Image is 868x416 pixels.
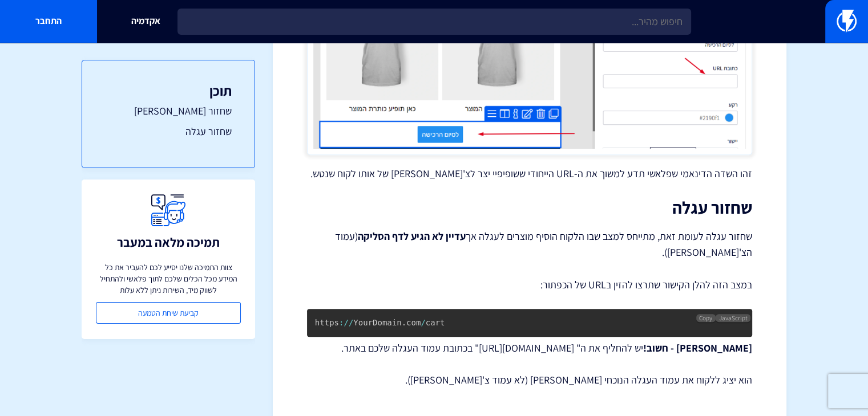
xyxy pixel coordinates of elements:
strong: [PERSON_NAME] - חשוב! [643,341,752,354]
strong: עדיין לא הגיע לדף הסליקה [358,230,466,243]
p: זהו השדה הדינאמי שפלאשי תדע למשוך את ה-URL הייחודי ששופיפיי יצר לצ'[PERSON_NAME] של אותו לקוח שנטש. [307,166,752,181]
a: קביעת שיחת הטמעה [96,302,241,324]
span: / [349,318,353,327]
button: Copy [696,314,716,322]
p: יש להחליף את ה" [DOMAIN_NAME][URL]" בכתובת עמוד העגלה שלכם באתר. [307,341,752,356]
span: Copy [699,314,712,322]
span: JavaScript [716,314,750,322]
code: https YourDomain com cart [315,318,445,327]
p: שחזור עגלה לעומת זאת, מתייחס למצב שבו הלקוח הוסיף מוצרים לעגלה אך (עמוד הצ'[PERSON_NAME]). [307,229,752,260]
h3: תמיכה מלאה במעבר [117,235,220,249]
span: : [339,318,344,327]
h2: שחזור עגלה [307,198,752,217]
span: / [421,318,425,327]
p: צוות התמיכה שלנו יסייע לכם להעביר את כל המידע מכל הכלים שלכם לתוך פלאשי ולהתחיל לשווק מיד, השירות... [96,262,241,296]
a: שחזור עגלה [105,124,232,139]
input: חיפוש מהיר... [177,9,691,35]
p: הוא יציג ללקוח את עמוד העגלה הנוכחי [PERSON_NAME] (לא עמוד צ'[PERSON_NAME]). [307,373,752,388]
a: שחזור [PERSON_NAME] [105,104,232,119]
span: / [344,318,348,327]
span: . [402,318,406,327]
h3: תוכן [105,83,232,98]
p: במצב הזה להלן הקישור שתרצו להזין בURL של הכפתור: [307,278,752,292]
